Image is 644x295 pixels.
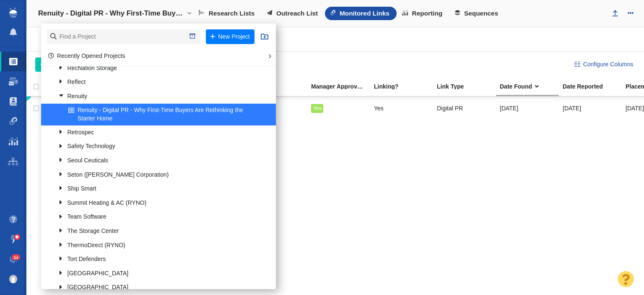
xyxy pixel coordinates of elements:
[56,76,259,89] a: Reflect
[374,84,436,89] div: Linking?
[500,99,555,117] div: [DATE]
[307,97,370,121] td: Yes
[56,126,259,139] a: Retrospec
[56,267,259,280] a: [GEOGRAPHIC_DATA]
[56,239,259,252] a: ThermoDirect (RYNO)
[437,84,499,89] div: Link Type
[56,211,259,224] a: Team Software
[449,7,505,20] a: Sequences
[56,154,259,167] a: Seoul Ceuticals
[500,84,562,89] div: Date that the backlink checker discovered the link
[56,281,259,294] a: [GEOGRAPHIC_DATA]
[437,104,463,112] span: Digital PR
[35,57,86,72] button: Add Links
[500,84,562,91] a: Date Found
[437,84,499,91] a: Link Type
[262,7,325,20] a: Outreach List
[56,62,259,75] a: RecNation Storage
[56,253,259,266] a: Tort Defenders
[206,29,254,44] button: New Project
[583,60,634,69] span: Configure Columns
[193,7,262,20] a: Research Lists
[311,84,373,91] a: Manager Approved Link?
[56,183,259,196] a: Ship Smart
[56,140,259,153] a: Safety Technology
[374,99,429,117] div: Yes
[9,275,18,283] img: c9363fb76f5993e53bff3b340d5c230a
[38,9,185,18] h4: Renuity - Digital PR - Why First-Time Buyers Are Rethinking the Starter Home
[276,10,318,17] span: Outreach List
[374,84,436,91] a: Linking?
[48,52,125,59] a: Recently Opened Projects
[209,10,255,17] span: Research Lists
[12,254,21,261] span: 24
[563,84,625,91] a: Date Reported
[412,10,443,17] span: Reporting
[464,10,498,17] span: Sequences
[397,7,449,20] a: Reporting
[56,225,259,238] a: The Storage Center
[325,7,397,20] a: Monitored Links
[311,84,373,89] div: Manager Approved Link?
[569,57,638,72] button: Configure Columns
[563,84,625,89] div: Date Reported
[56,90,259,103] a: Renuity
[56,196,259,209] a: Summit Heating & AC (RYNO)
[563,99,618,117] div: [DATE]
[47,29,200,44] input: Find a Project
[56,168,259,181] a: Seton ([PERSON_NAME] Corporation)
[313,105,322,111] span: Yes
[66,104,259,125] a: Renuity - Digital PR - Why First-Time Buyers Are Rethinking the Starter Home
[433,97,496,121] td: Digital PR
[340,10,390,17] span: Monitored Links
[9,8,17,18] img: buzzstream_logo_iconsimple.png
